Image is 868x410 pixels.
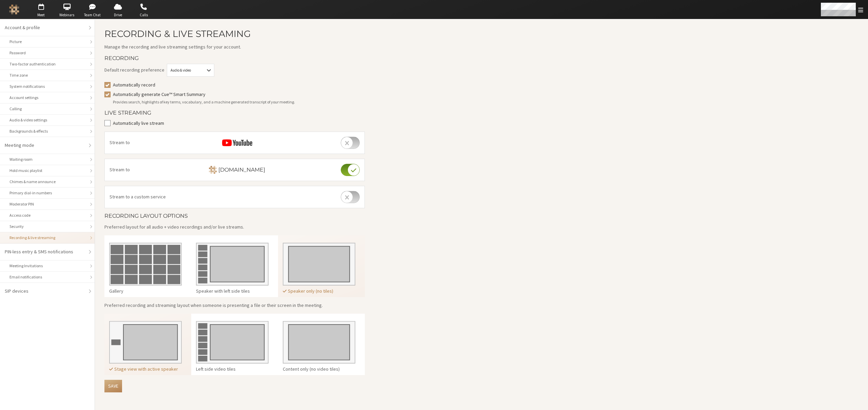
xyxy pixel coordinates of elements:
p: Preferred layout for all audio + video recordings and/or live streams. [104,223,365,231]
p: Preferred recording and streaming layout when someone is presenting a file or their screen in the... [104,302,365,309]
div: Stage view with active speaker [109,366,182,373]
div: Backgrounds & effects [9,128,85,134]
li: Stream to [105,132,364,154]
div: Gallery [109,288,182,295]
div: Calling [9,106,85,112]
img: Iotum [9,4,19,15]
div: Audio & video [171,67,198,73]
span: Meet [29,12,53,18]
div: Access code [9,212,85,218]
div: Waiting room [9,156,85,162]
span: Webinars [55,12,79,18]
img: Gallery [109,238,182,286]
div: PIN-less entry & SMS notifications [5,248,85,255]
div: Email notifications [9,274,85,280]
span: Drive [106,12,130,18]
img: Speaker with left side tiles [196,238,269,286]
div: Moderator PIN [9,201,85,207]
img: Left side video tiles [196,316,269,364]
div: Audio & video settings [9,117,85,123]
button: Save [104,380,122,392]
div: Two-factor authentication [9,61,85,67]
div: Security [9,223,85,230]
div: Account settings [9,95,85,101]
li: Stream to a custom service [105,186,364,208]
div: Primary dial-in numbers [9,190,85,196]
li: Stream to [105,159,364,181]
span: Default recording preference [104,66,164,74]
p: Manage the recording and live streaming settings for your account. [104,43,365,51]
div: Meeting Invitations [9,263,85,269]
h4: [DOMAIN_NAME] [204,166,265,174]
div: Chimes & name announce [9,179,85,185]
div: Password [9,50,85,56]
img: Content only (no video tiles) [283,316,355,364]
label: Automatically live stream [113,120,365,127]
img: Speaker only (no tiles) [283,238,355,286]
div: Content only (no video tiles) [283,366,355,373]
div: Speaker with left side tiles [196,288,269,295]
h4: Live Streaming [104,110,365,116]
img: YOUTUBE [222,139,252,146]
iframe: Chat [851,392,863,405]
div: Left side video tiles [196,366,269,373]
label: Automatically record [113,81,365,89]
img: Stage view with active speaker [109,316,182,364]
div: Meeting mode [5,142,85,149]
div: Hold music playlist [9,168,85,174]
div: SIP devices [5,288,85,295]
span: Team Chat [81,12,104,18]
div: Speaker only (no tiles) [283,288,355,295]
img: callbridge.rocks [209,166,217,174]
div: Picture [9,39,85,45]
h2: Recording & Live Streaming [104,29,365,39]
h4: Recording [104,55,365,61]
div: Provides search, highlights of key terms, vocabulary, and a machine generated transcript of your ... [113,99,365,105]
div: Time zone [9,72,85,78]
div: System notifications [9,83,85,90]
div: Account & profile [5,24,85,31]
span: Calls [132,12,156,18]
label: Automatically generate Cue™ Smart Summary [113,91,365,98]
div: Recording & live streaming [9,235,85,241]
h4: Recording layout options [104,213,365,219]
